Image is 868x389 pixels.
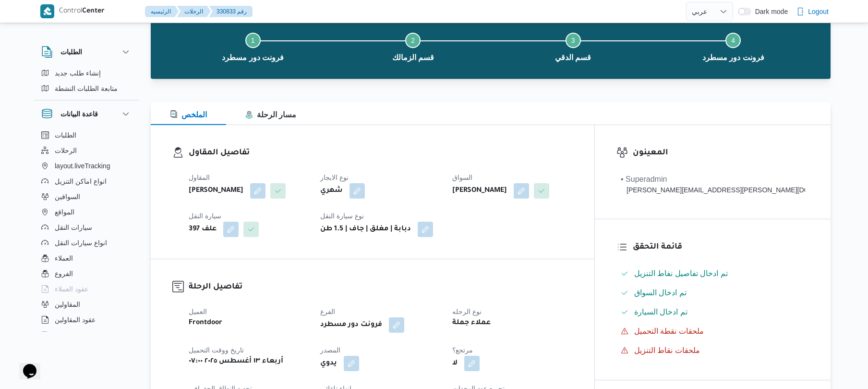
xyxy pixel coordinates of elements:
[320,358,337,369] b: يدوي
[55,129,76,141] span: الطلبات
[793,2,832,21] button: Logout
[617,285,809,301] button: تم ادخال السواق
[37,312,135,327] button: عقود المقاولين
[189,356,283,367] b: أربعاء ١٣ أغسطس ٢٠٢٥ ٠٧:٠٠
[55,67,101,79] span: إنشاء طلب جديد
[177,6,211,17] button: الرحلات
[55,176,107,187] span: انواع اماكن التنزيل
[452,308,482,315] span: نوع الرحله
[320,174,349,181] span: نوع الايجار
[37,327,135,343] button: اجهزة التليفون
[60,46,82,58] h3: الطلبات
[634,345,700,356] span: ملحقات نقاط التنزيل
[37,281,135,297] button: عقود العملاء
[189,346,244,354] span: تاريخ ووقت التحميل
[333,21,494,71] button: قسم الزمالك
[653,21,814,71] button: فرونت دور مسطرد
[37,189,135,204] button: السواقين
[189,281,573,294] h3: تفاصيل الرحلة
[189,147,573,160] h3: تفاصيل المقاول
[222,52,284,63] span: فرونت دور مسطرد
[189,308,207,315] span: العميل
[55,160,110,172] span: layout.liveTracking
[621,174,805,195] span: • Superadmin mohamed.nabil@illa.com.eg
[621,185,805,195] div: [PERSON_NAME][EMAIL_ADDRESS][PERSON_NAME][DOMAIN_NAME]
[633,241,809,254] h3: قائمة التحقق
[55,314,96,326] span: عقود المقاولين
[37,65,135,81] button: إنشاء طلب جديد
[320,346,340,354] span: المصدر
[37,204,135,220] button: المواقع
[37,174,135,189] button: انواع اماكن التنزيل
[731,37,735,44] span: 4
[634,346,700,354] span: ملحقات نقاط التنزيل
[251,37,255,44] span: 1
[55,283,88,295] span: عقود العملاء
[82,8,105,15] b: Center
[571,37,575,44] span: 3
[245,111,296,119] span: مسار الرحلة
[173,21,333,71] button: فرونت دور مسطرد
[702,52,764,63] span: فرونت دور مسطرد
[493,21,653,71] button: قسم الدقي
[60,108,98,120] h3: قاعدة البيانات
[55,237,107,249] span: انواع سيارات النقل
[40,4,54,18] img: X8yXhbKr1z7QwAAAABJRU5ErkJggg==
[41,46,132,58] button: الطلبات
[34,127,139,336] div: قاعدة البيانات
[55,83,118,94] span: متابعة الطلبات النشطة
[320,212,364,220] span: نوع سيارة النقل
[320,185,343,197] b: شهري
[34,65,139,100] div: الطلبات
[621,174,805,185] div: • Superadmin
[37,220,135,235] button: سيارات النقل
[392,52,434,63] span: قسم الزمالك
[452,358,458,369] b: لا
[634,306,687,318] span: تم ادخال السيارة
[170,111,207,119] span: الملخص
[634,327,704,335] span: ملحقات نقطة التحميل
[10,351,40,379] iframe: chat widget
[808,6,829,17] span: Logout
[452,174,472,181] span: السواق
[189,224,217,235] b: علف 397
[555,52,591,63] span: قسم الدقي
[320,319,382,331] b: فرونت دور مسطرد
[37,81,135,96] button: متابعة الطلبات النشطة
[189,185,243,197] b: [PERSON_NAME]
[411,37,415,44] span: 2
[55,268,73,279] span: الفروع
[634,289,687,297] span: تم ادخال السواق
[37,297,135,312] button: المقاولين
[634,308,687,316] span: تم ادخال السيارة
[37,143,135,158] button: الرحلات
[55,252,73,264] span: العملاء
[55,222,92,233] span: سيارات النقل
[55,299,80,310] span: المقاولين
[41,108,132,120] button: قاعدة البيانات
[189,212,221,220] span: سيارة النقل
[452,185,507,197] b: [PERSON_NAME]
[37,235,135,251] button: انواع سيارات النقل
[617,304,809,320] button: تم ادخال السيارة
[189,174,210,181] span: المقاول
[209,6,253,17] button: 330833 رقم
[37,158,135,174] button: layout.liveTracking
[617,343,809,358] button: ملحقات نقاط التنزيل
[189,317,222,329] b: Frontdoor
[452,346,473,354] span: مرتجع؟
[617,324,809,339] button: ملحقات نقطة التحميل
[55,206,74,218] span: المواقع
[320,308,335,315] span: الفرع
[751,8,788,15] span: Dark mode
[634,326,704,337] span: ملحقات نقطة التحميل
[55,191,80,202] span: السواقين
[452,317,491,329] b: عملاء جملة
[37,251,135,266] button: العملاء
[55,329,95,341] span: اجهزة التليفون
[55,145,77,156] span: الرحلات
[634,269,728,277] span: تم ادخال تفاصيل نفاط التنزيل
[37,127,135,143] button: الطلبات
[634,287,687,299] span: تم ادخال السواق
